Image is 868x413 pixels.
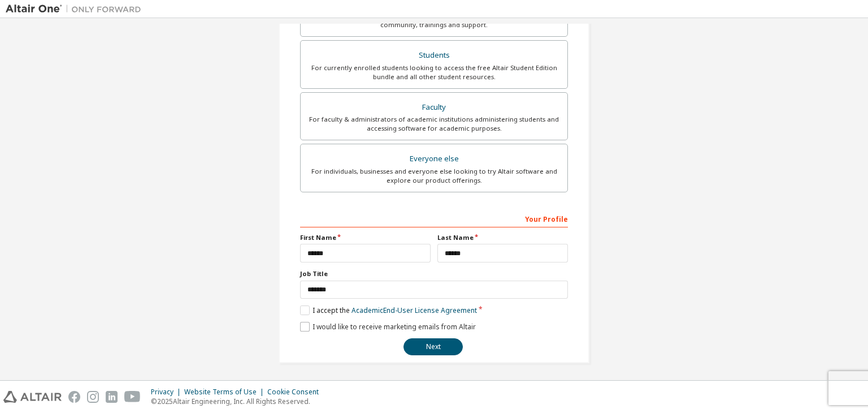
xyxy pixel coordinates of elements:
[437,233,568,242] label: Last Name
[87,391,99,403] img: instagram.svg
[3,391,62,403] img: altair_logo.svg
[307,151,561,167] div: Everyone else
[184,388,267,397] div: Website Terms of Use
[300,306,477,315] label: I accept the
[106,391,118,403] img: linkedin.svg
[151,397,325,406] p: © 2025 Altair Engineering, Inc. All Rights Reserved.
[300,233,431,242] label: First Name
[300,322,476,332] label: I would like to receive marketing emails from Altair
[6,3,147,15] img: Altair One
[267,388,325,397] div: Cookie Consent
[124,391,141,403] img: youtube.svg
[351,306,477,315] a: Academic End-User License Agreement
[307,100,561,115] div: Faculty
[307,167,561,185] div: For individuals, businesses and everyone else looking to try Altair software and explore our prod...
[300,209,568,227] div: Your Profile
[403,338,463,355] button: Next
[151,388,184,397] div: Privacy
[68,391,80,403] img: facebook.svg
[307,63,561,81] div: For currently enrolled students looking to access the free Altair Student Edition bundle and all ...
[307,48,561,63] div: Students
[300,269,568,278] label: Job Title
[307,115,561,133] div: For faculty & administrators of academic institutions administering students and accessing softwa...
